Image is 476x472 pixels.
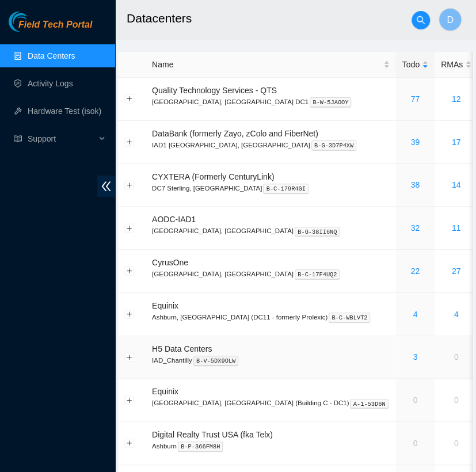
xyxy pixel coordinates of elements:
[412,16,429,25] span: search
[28,51,75,60] a: Data Centers
[454,310,459,319] a: 4
[295,227,340,237] kbd: B-G-38II6NQ
[413,395,417,405] a: 0
[152,226,390,236] p: [GEOGRAPHIC_DATA], [GEOGRAPHIC_DATA]
[125,138,134,147] button: Expand row
[152,258,188,267] span: CyrusOne
[125,395,134,405] button: Expand row
[178,441,223,452] kbd: B-P-366FM8H
[18,20,92,31] span: Field Tech Portal
[452,180,461,189] a: 14
[9,12,58,32] img: Akamai Technologies
[152,387,178,396] span: Equinix
[412,11,430,29] button: search
[452,94,461,104] a: 12
[152,344,212,353] span: H5 Data Centers
[311,140,357,151] kbd: B-G-3D7P4XW
[454,439,459,448] a: 0
[152,430,273,439] span: Digital Realty Trust USA (fka Telx)
[28,79,73,88] a: Activity Logs
[152,312,390,322] p: Ashburn, [GEOGRAPHIC_DATA] (DC11 - formerly Prolexic)
[9,21,92,36] a: Akamai TechnologiesField Tech Portal
[152,301,178,310] span: Equinix
[152,269,390,279] p: [GEOGRAPHIC_DATA], [GEOGRAPHIC_DATA]
[452,267,461,276] a: 27
[452,138,461,147] a: 17
[152,398,390,408] p: [GEOGRAPHIC_DATA], [GEOGRAPHIC_DATA] (Building C - DC1)
[28,127,96,150] span: Support
[454,352,459,361] a: 0
[413,352,417,361] a: 3
[193,356,239,366] kbd: B-V-5DX9OLW
[125,223,134,233] button: Expand row
[125,94,134,104] button: Expand row
[310,97,351,108] kbd: B-W-5JAOOY
[125,310,134,319] button: Expand row
[263,184,309,194] kbd: B-C-179R4GI
[410,180,420,189] a: 38
[152,355,390,366] p: IAD_Chantilly
[329,313,370,323] kbd: B-C-WBLVT2
[410,138,420,147] a: 39
[447,13,454,27] span: D
[350,399,388,409] kbd: A-1-53D6N
[152,441,390,451] p: Ashburn
[152,86,277,95] span: Quality Technology Services - QTS
[152,129,318,138] span: DataBank (formerly Zayo, zColo and FiberNet)
[410,223,420,233] a: 32
[125,352,134,361] button: Expand row
[413,310,417,319] a: 4
[14,135,22,143] span: read
[295,269,340,280] kbd: B-C-17F4UQ2
[125,180,134,189] button: Expand row
[152,97,390,107] p: [GEOGRAPHIC_DATA], [GEOGRAPHIC_DATA] DC1
[410,267,420,276] a: 22
[28,106,101,116] a: Hardware Test (isok)
[452,223,461,233] a: 11
[125,439,134,448] button: Expand row
[152,183,390,193] p: DC7 Sterling, [GEOGRAPHIC_DATA]
[97,176,115,197] span: double-left
[152,140,390,150] p: IAD1 [GEOGRAPHIC_DATA], [GEOGRAPHIC_DATA]
[454,395,459,405] a: 0
[413,439,417,448] a: 0
[152,215,196,224] span: AODC-IAD1
[125,267,134,276] button: Expand row
[152,172,274,181] span: CYXTERA (Formerly CenturyLink)
[439,8,462,31] button: D
[410,94,420,104] a: 77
